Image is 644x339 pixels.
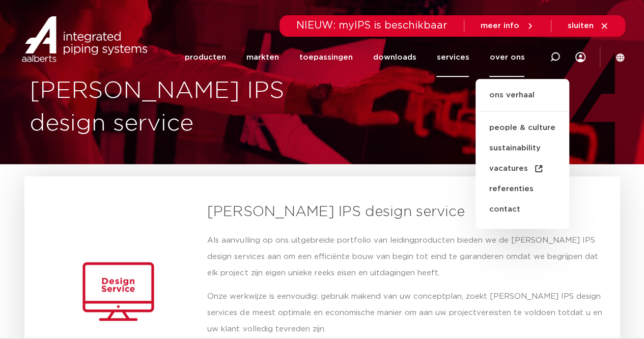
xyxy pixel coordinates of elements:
a: people & culture [475,118,569,138]
a: meer info [481,21,535,31]
a: ons verhaal [475,89,569,112]
a: over ons [489,38,524,77]
p: Als aanvulling op ons uitgebreide portfolio van leidingproducten bieden we de [PERSON_NAME] IPS d... [207,232,611,281]
a: contact [475,199,569,220]
a: markten [246,38,278,77]
p: Onze werkwijze is eenvoudig: gebruik makend van uw conceptplan, zoekt [PERSON_NAME] IPS design se... [207,289,611,337]
h3: [PERSON_NAME] IPS design service [207,202,611,222]
a: toepassingen [299,38,352,77]
nav: Menu [184,38,524,77]
h1: [PERSON_NAME] IPS design service [30,75,317,140]
div: my IPS [575,46,585,68]
a: sluiten [568,21,609,31]
a: services [436,38,469,77]
a: referenties [475,179,569,199]
span: sluiten [568,22,594,30]
span: meer info [481,22,519,30]
a: downloads [373,38,416,77]
a: vacatures [475,159,569,179]
a: producten [184,38,226,77]
span: NIEUW: myIPS is beschikbaar [296,20,447,31]
a: sustainability [475,138,569,159]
